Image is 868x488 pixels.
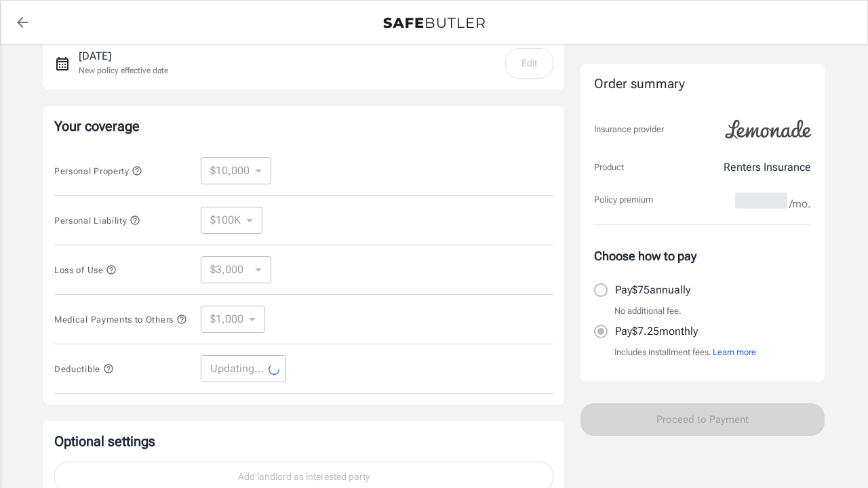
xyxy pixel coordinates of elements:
p: Choose how to pay [594,247,811,265]
p: Optional settings [54,432,553,451]
p: Your coverage [54,117,553,136]
svg: New policy start date [54,56,71,72]
p: New policy effective date [79,64,168,77]
span: Loss of Use [54,265,117,275]
p: Pay $7.25 monthly [615,323,698,340]
span: Personal Property [54,166,142,176]
button: Loss of Use [54,262,117,278]
p: Policy premium [594,193,653,207]
div: Order summary [594,75,811,94]
span: /mo. [789,195,811,213]
p: Product [594,161,624,174]
p: Pay $75 annually [615,282,690,298]
img: Back to quotes [383,18,485,28]
p: Includes installment fees. [614,346,756,359]
button: Deductible [54,361,114,377]
button: Medical Payments to Others [54,311,187,327]
p: No additional fee. [614,304,682,318]
span: Deductible [54,364,114,374]
span: Personal Liability [54,216,140,226]
img: Lemonade [717,110,819,148]
p: Insurance provider [594,123,664,136]
button: Learn more [713,346,756,359]
p: Renters Insurance [724,159,811,176]
p: [DATE] [79,48,168,64]
span: Medical Payments to Others [54,314,187,325]
a: back to quotes [9,9,36,36]
button: Personal Property [54,163,142,179]
button: Personal Liability [54,212,140,228]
